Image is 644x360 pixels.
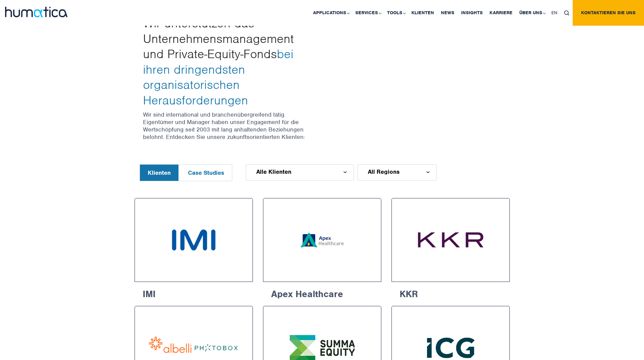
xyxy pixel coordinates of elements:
button: Case Studies [180,165,232,181]
span: bei ihren dringendsten organisatorischen Herausforderungen [143,46,293,108]
h3: Wir unterstützen das Unternehmensmanagement und Private-Equity-Fonds [143,16,317,108]
button: Klienten [140,165,178,181]
p: Wir sind international und branchenübergreifend tätig. Eigentümer und Manager haben unser Engagem... [143,111,317,141]
img: d_arroww [343,171,347,173]
img: IMI [147,211,240,269]
img: search_icon [564,10,569,16]
img: logo [5,7,68,17]
span: All Regions [368,169,400,174]
img: KKR [404,211,497,269]
img: Apex Healthcare [293,211,351,269]
h6: KKR [391,282,510,304]
h6: IMI [135,282,253,304]
img: d_arroww [426,171,429,173]
span: EN [551,10,557,16]
h6: Apex Healthcare [263,282,381,304]
span: Alle Klienten [256,169,291,174]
